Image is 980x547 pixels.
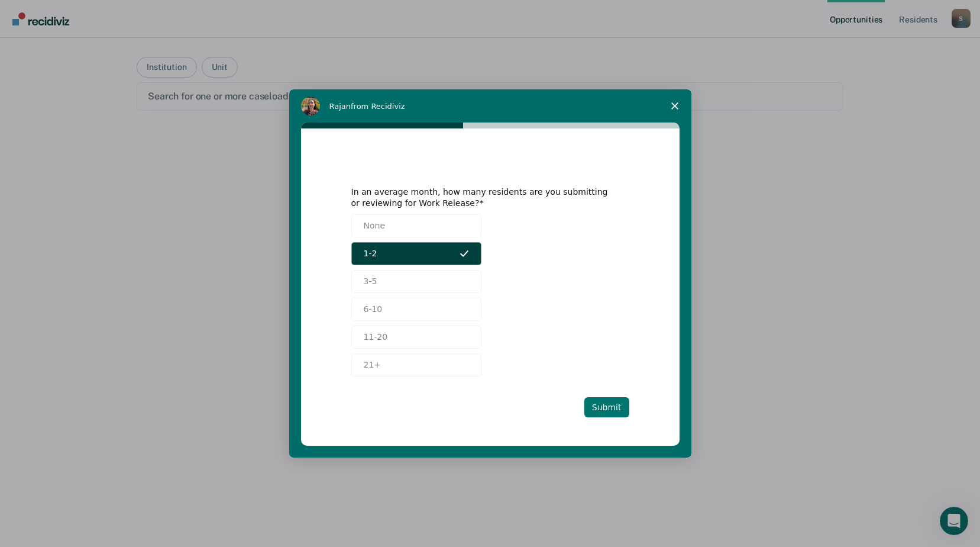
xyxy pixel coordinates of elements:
[364,275,377,288] span: 3-5
[351,102,405,111] span: from Recidiviz
[351,186,612,208] div: In an average month, how many residents are you submitting or reviewing for Work Release?
[658,89,691,123] span: Close survey
[364,331,388,343] span: 11-20
[364,247,377,260] span: 1-2
[351,298,481,321] button: 6-10
[301,96,320,115] img: Profile image for Rajan
[351,326,481,349] button: 11-20
[351,353,481,377] button: 21+
[329,102,351,111] span: Rajan
[351,270,481,293] button: 3-5
[364,359,381,371] span: 21+
[364,303,383,316] span: 6-10
[351,242,481,265] button: 1-2
[584,397,629,417] button: Submit
[364,220,386,232] span: None
[351,214,481,237] button: None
